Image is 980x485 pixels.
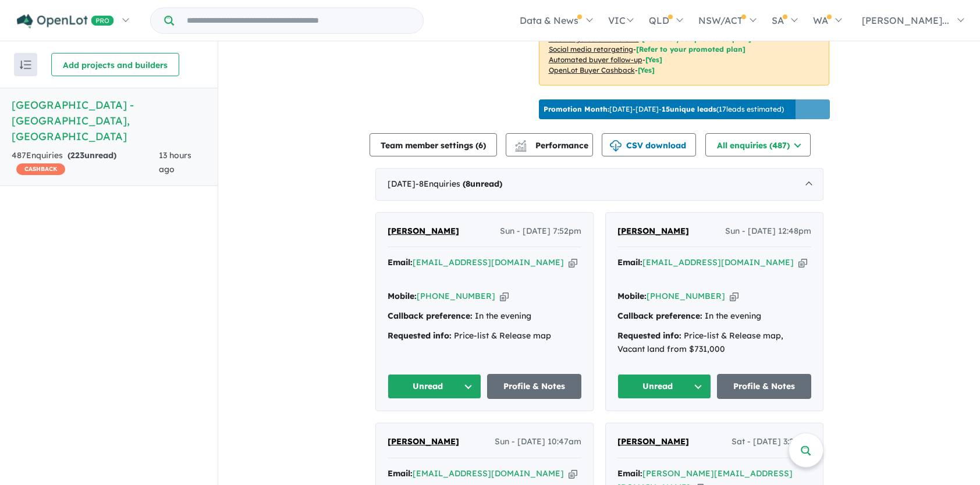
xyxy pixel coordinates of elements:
span: 13 hours ago [159,150,191,174]
div: In the evening [617,309,811,323]
a: [EMAIL_ADDRESS][DOMAIN_NAME] [642,257,794,268]
span: CASHBACK [16,163,65,175]
strong: Requested info: [617,330,681,341]
div: Price-list & Release map, Vacant land from $731,000 [617,329,811,357]
span: [PERSON_NAME] [617,436,689,447]
strong: ( unread) [68,150,116,161]
span: 8 [466,179,470,189]
img: bar-chart.svg [515,144,527,151]
button: Add projects and builders [51,53,179,76]
div: [DATE] [375,168,823,201]
button: Copy [569,256,577,269]
button: Copy [500,290,509,302]
strong: Callback preference: [617,311,702,321]
h5: [GEOGRAPHIC_DATA] - [GEOGRAPHIC_DATA] , [GEOGRAPHIC_DATA] [12,97,206,144]
span: - 8 Enquir ies [416,179,502,189]
span: [PERSON_NAME] [388,226,459,236]
img: download icon [610,140,622,152]
span: Sat - [DATE] 3:27pm [732,435,811,449]
div: In the evening [388,309,581,323]
a: Profile & Notes [717,374,811,399]
strong: ( unread) [463,179,502,189]
button: Copy [798,256,807,269]
a: [PERSON_NAME] [617,224,689,238]
button: All enquiries (487) [705,133,811,156]
span: Sun - [DATE] 7:52pm [500,224,581,238]
span: Performance [517,140,588,151]
strong: Callback preference: [388,311,473,321]
input: Try estate name, suburb, builder or developer [176,8,421,33]
span: [Yes] [638,66,655,74]
button: Copy [730,290,738,302]
a: [PERSON_NAME] [388,435,459,449]
span: [PERSON_NAME] [388,436,459,447]
span: [PERSON_NAME]... [862,15,949,26]
a: Profile & Notes [487,374,581,399]
strong: Requested info: [388,330,452,341]
strong: Email: [617,257,642,268]
button: Unread [388,374,482,399]
strong: Mobile: [388,291,417,301]
span: [PERSON_NAME] [617,226,689,236]
span: [Refer to your promoted plan] [642,34,751,43]
span: [Yes] [645,55,662,64]
span: 223 [70,150,84,161]
u: Social media retargeting [549,45,633,54]
img: Openlot PRO Logo White [17,14,114,28]
b: 15 unique leads [662,105,716,113]
strong: Mobile: [617,291,647,301]
u: Geo-targeted email & SMS [549,34,639,43]
a: [PHONE_NUMBER] [417,291,495,301]
strong: Email: [388,468,413,479]
button: Team member settings (6) [370,133,497,156]
img: sort.svg [20,60,31,69]
u: Automated buyer follow-up [549,55,642,64]
button: Unread [617,374,712,399]
u: OpenLot Buyer Cashback [549,66,635,74]
div: Price-list & Release map [388,329,581,343]
button: Copy [569,468,577,480]
span: 6 [478,140,483,151]
img: line-chart.svg [515,140,525,147]
p: [DATE] - [DATE] - ( 17 leads estimated) [544,104,784,115]
a: [PHONE_NUMBER] [647,291,725,301]
strong: Email: [388,257,413,268]
span: Sun - [DATE] 10:47am [495,435,581,449]
span: [Refer to your promoted plan] [636,45,745,54]
a: [PERSON_NAME] [617,435,689,449]
strong: Email: [617,468,642,479]
a: [EMAIL_ADDRESS][DOMAIN_NAME] [413,257,564,268]
a: [PERSON_NAME] [388,224,459,238]
div: 487 Enquir ies [12,149,159,177]
span: Sun - [DATE] 12:48pm [725,224,811,238]
button: Performance [506,133,593,156]
button: CSV download [602,133,696,156]
b: Promotion Month: [544,105,609,113]
a: [EMAIL_ADDRESS][DOMAIN_NAME] [413,468,564,479]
